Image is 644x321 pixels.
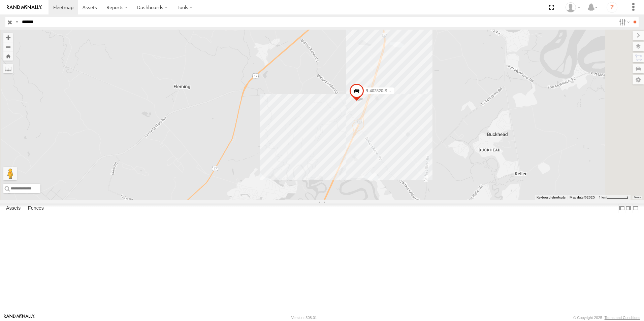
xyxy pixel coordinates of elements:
[634,196,641,199] a: Terms (opens in new tab)
[599,195,606,199] span: 1 km
[537,195,566,200] button: Keyboard shortcuts
[633,75,644,84] label: Map Settings
[7,5,42,10] img: rand-logo.svg
[625,204,632,213] label: Dock Summary Table to the Right
[605,316,640,320] a: Terms and Conditions
[3,204,24,213] label: Assets
[25,204,47,213] label: Fences
[3,64,13,73] label: Measure
[3,51,13,61] button: Zoom Home
[618,204,625,213] label: Dock Summary Table to the Left
[597,195,631,200] button: Map Scale: 1 km per 62 pixels
[3,33,13,42] button: Zoom in
[4,314,35,321] a: Visit our Website
[570,195,595,199] span: Map data ©2025
[616,17,631,27] label: Search Filter Options
[14,17,20,27] label: Search Query
[291,316,317,320] div: Version: 308.01
[607,2,617,13] i: ?
[563,2,583,12] div: John Mertens
[632,204,639,213] label: Hide Summary Table
[3,42,13,51] button: Zoom out
[365,89,395,94] span: R-402820-Swing
[3,167,17,180] button: Drag Pegman onto the map to open Street View
[573,316,640,320] div: © Copyright 2025 -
